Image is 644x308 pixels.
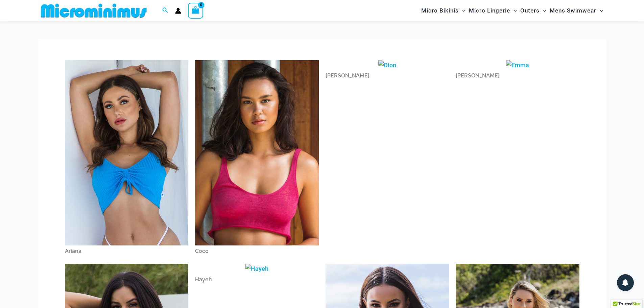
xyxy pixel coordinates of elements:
a: Search icon link [162,6,168,15]
span: Micro Bikinis [421,2,459,19]
img: Emma [506,60,529,70]
div: [PERSON_NAME] [456,70,579,81]
div: Ariana [65,245,189,257]
img: MM SHOP LOGO FLAT [38,3,149,18]
span: Menu Toggle [459,2,466,19]
div: [PERSON_NAME] [326,70,449,81]
a: Emma[PERSON_NAME] [456,60,579,82]
img: Dion [378,60,396,70]
span: Menu Toggle [510,2,517,19]
div: Hayeh [195,274,319,285]
span: Menu Toggle [540,2,546,19]
span: Mens Swimwear [550,2,596,19]
a: HayehHayeh [195,264,319,285]
a: OutersMenu ToggleMenu Toggle [519,2,548,19]
a: Account icon link [175,8,181,14]
a: CocoCoco [195,60,319,257]
span: Menu Toggle [596,2,603,19]
img: Coco [195,60,319,245]
a: Mens SwimwearMenu ToggleMenu Toggle [548,2,605,19]
nav: Site Navigation [419,1,606,20]
a: ArianaAriana [65,60,189,257]
a: Micro BikinisMenu ToggleMenu Toggle [420,2,467,19]
a: Micro LingerieMenu ToggleMenu Toggle [467,2,519,19]
span: Micro Lingerie [469,2,510,19]
a: View Shopping Cart, empty [188,3,204,18]
img: Hayeh [245,264,268,274]
a: Dion[PERSON_NAME] [326,60,449,82]
span: Outers [520,2,540,19]
div: Coco [195,245,319,257]
img: Ariana [65,60,189,246]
